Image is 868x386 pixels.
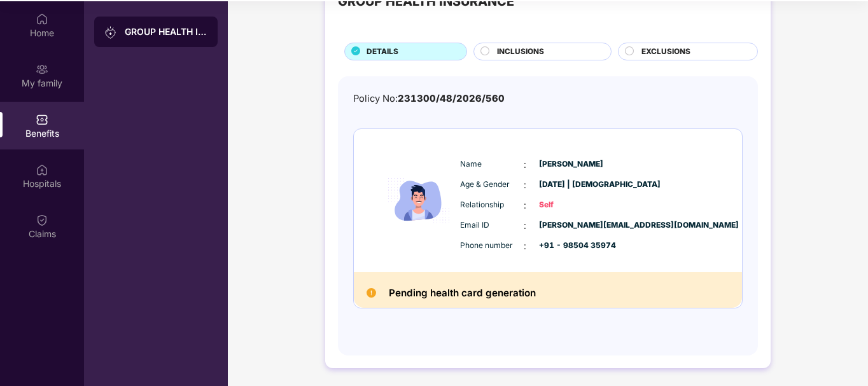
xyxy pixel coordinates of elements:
span: : [524,158,526,172]
span: [PERSON_NAME] [539,158,603,170]
span: : [524,178,526,192]
img: svg+xml;base64,PHN2ZyBpZD0iQmVuZWZpdHMiIHhtbG5zPSJodHRwOi8vd3d3LnczLm9yZy8yMDAwL3N2ZyIgd2lkdGg9Ij... [36,113,48,126]
span: Name [460,158,524,170]
span: : [524,239,526,253]
img: Pending [367,288,376,298]
span: Email ID [460,219,524,231]
div: GROUP HEALTH INSURANCE [125,25,207,38]
span: Phone number [460,240,524,252]
h2: Pending health card generation [389,285,536,301]
span: INCLUSIONS [497,46,544,58]
img: svg+xml;base64,PHN2ZyBpZD0iSG9zcGl0YWxzIiB4bWxucz0iaHR0cDovL3d3dy53My5vcmcvMjAwMC9zdmciIHdpZHRoPS... [36,163,48,176]
img: svg+xml;base64,PHN2ZyBpZD0iQ2xhaW0iIHhtbG5zPSJodHRwOi8vd3d3LnczLm9yZy8yMDAwL3N2ZyIgd2lkdGg9IjIwIi... [36,214,48,226]
span: : [524,219,526,233]
span: : [524,198,526,212]
span: +91 - 98504 35974 [539,240,603,252]
img: icon [381,147,457,254]
span: DETAILS [367,46,398,58]
div: Policy No: [353,92,505,106]
span: 231300/48/2026/560 [398,93,505,104]
img: svg+xml;base64,PHN2ZyB3aWR0aD0iMjAiIGhlaWdodD0iMjAiIHZpZXdCb3g9IjAgMCAyMCAyMCIgZmlsbD0ibm9uZSIgeG... [104,26,117,39]
span: Self [539,199,603,211]
span: [DATE] | [DEMOGRAPHIC_DATA] [539,179,603,191]
span: Age & Gender [460,179,524,191]
span: EXCLUSIONS [641,46,690,58]
img: svg+xml;base64,PHN2ZyB3aWR0aD0iMjAiIGhlaWdodD0iMjAiIHZpZXdCb3g9IjAgMCAyMCAyMCIgZmlsbD0ibm9uZSIgeG... [36,63,48,76]
img: svg+xml;base64,PHN2ZyBpZD0iSG9tZSIgeG1sbnM9Imh0dHA6Ly93d3cudzMub3JnLzIwMDAvc3ZnIiB3aWR0aD0iMjAiIG... [36,13,48,25]
span: Relationship [460,199,524,211]
span: [PERSON_NAME][EMAIL_ADDRESS][DOMAIN_NAME] [539,219,603,231]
